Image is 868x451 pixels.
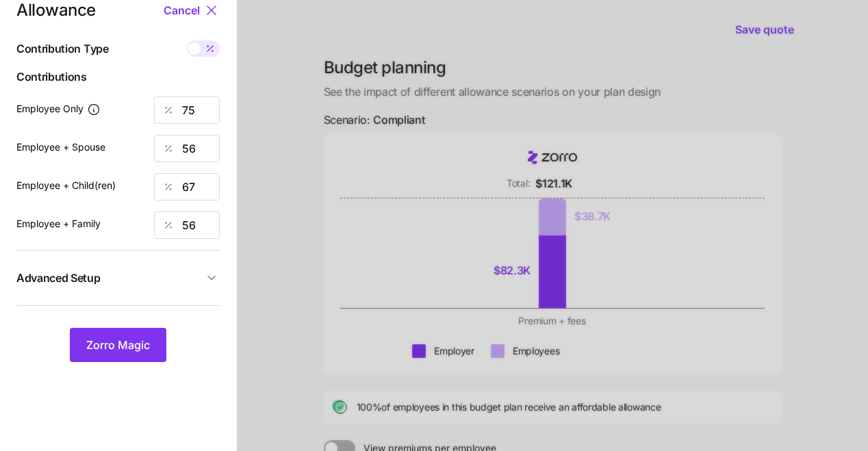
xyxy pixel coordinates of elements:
span: Contributions [16,68,220,86]
label: Employee + Child(ren) [16,178,116,193]
span: Allowance [16,2,96,18]
label: Employee + Spouse [16,140,105,155]
span: Advanced Setup [16,270,101,287]
span: Contribution Type [16,40,109,57]
label: Employee + Family [16,216,101,231]
button: Cancel [164,2,203,18]
label: Employee Only [16,101,101,116]
span: Zorro Magic [86,337,150,353]
button: Advanced Setup [16,261,220,295]
span: Cancel [164,2,200,18]
button: Zorro Magic [70,328,166,362]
